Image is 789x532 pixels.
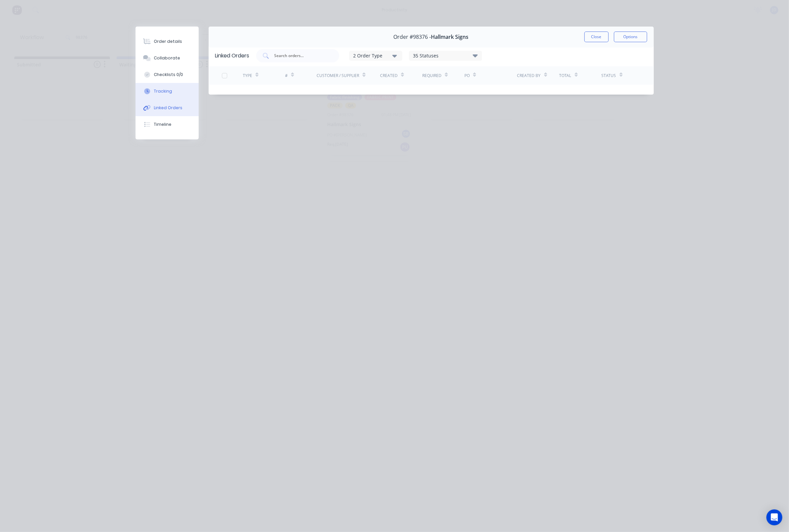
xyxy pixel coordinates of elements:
[136,50,199,66] button: Collaborate
[243,73,252,79] div: TYPE
[215,52,249,60] div: Linked Orders
[136,83,199,100] button: Tracking
[154,121,171,127] div: Timeline
[349,51,402,61] button: 2 Order Type
[517,73,541,79] div: Created By
[431,34,469,40] span: Hallmark Signs
[380,73,398,79] div: Created
[154,105,182,111] div: Linked Orders
[353,52,398,59] div: 2 Order Type
[154,72,183,78] div: Checklists 0/0
[136,66,199,83] button: Checklists 0/0
[394,34,431,40] span: Order #98376 -
[464,73,470,79] div: PO
[136,100,199,116] button: Linked Orders
[602,73,616,79] div: Status
[136,116,199,133] button: Timeline
[317,73,359,79] div: Customer / Supplier
[422,73,442,79] div: Required
[154,55,180,61] div: Collaborate
[136,33,199,50] button: Order details
[614,32,647,42] button: Options
[559,73,571,79] div: Total
[154,88,172,94] div: Tracking
[154,38,182,44] div: Order details
[766,509,782,525] div: Open Intercom Messenger
[285,73,288,79] div: #
[584,32,609,42] button: Close
[274,52,329,59] input: Search orders...
[409,52,482,59] div: 35 Statuses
